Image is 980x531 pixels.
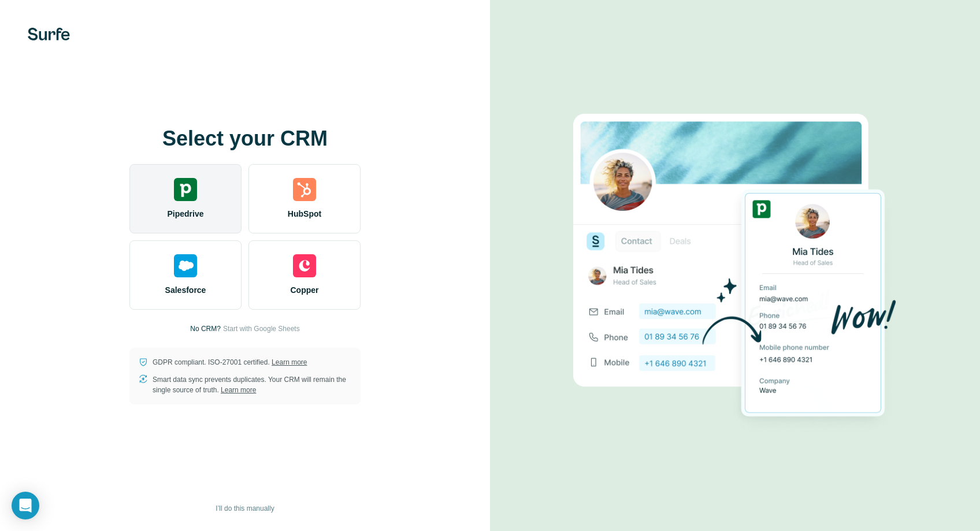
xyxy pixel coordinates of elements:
span: HubSpot [288,208,321,220]
img: salesforce's logo [174,254,197,277]
img: PIPEDRIVE image [573,94,897,437]
img: copper's logo [293,254,316,277]
h1: Select your CRM [129,127,361,150]
img: pipedrive's logo [174,178,197,201]
p: GDPR compliant. ISO-27001 certified. [153,357,307,367]
a: Learn more [272,358,307,366]
p: No CRM? [190,324,221,334]
button: Start with Google Sheets [223,324,300,334]
div: Open Intercom Messenger [12,492,39,519]
span: Pipedrive [167,208,203,220]
img: hubspot's logo [293,178,316,201]
span: Copper [291,284,319,296]
img: Surfe's logo [28,28,70,40]
span: Salesforce [165,284,206,296]
span: I’ll do this manually [216,503,274,514]
p: Smart data sync prevents duplicates. Your CRM will remain the single source of truth. [153,374,351,395]
button: I’ll do this manually [207,500,282,517]
a: Learn more [221,386,256,394]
